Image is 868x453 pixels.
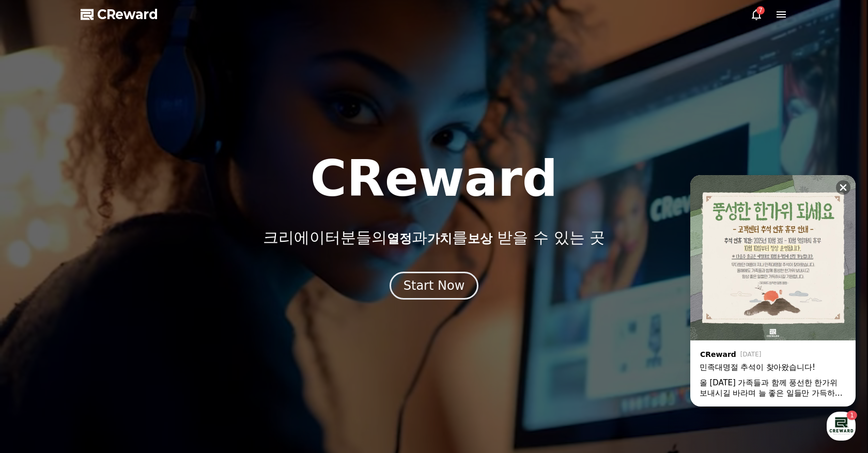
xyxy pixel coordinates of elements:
a: CReward [81,6,158,23]
span: 대화 [95,343,107,352]
span: 1 [105,327,109,335]
a: 설정 [133,327,198,353]
span: 설정 [160,343,172,351]
span: 가치 [427,231,452,246]
a: 홈 [3,327,68,353]
div: 7 [756,6,765,14]
a: Start Now [390,282,479,292]
a: 7 [750,8,763,21]
button: Start Now [390,272,479,300]
a: 1대화 [68,327,133,353]
span: CReward [97,6,158,23]
div: Start Now [404,277,465,294]
p: 크리에이터분들의 과 를 받을 수 있는 곳 [263,228,605,247]
h1: CReward [310,154,557,204]
span: 홈 [33,343,39,351]
span: 보상 [468,231,492,246]
span: 열정 [387,231,412,246]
